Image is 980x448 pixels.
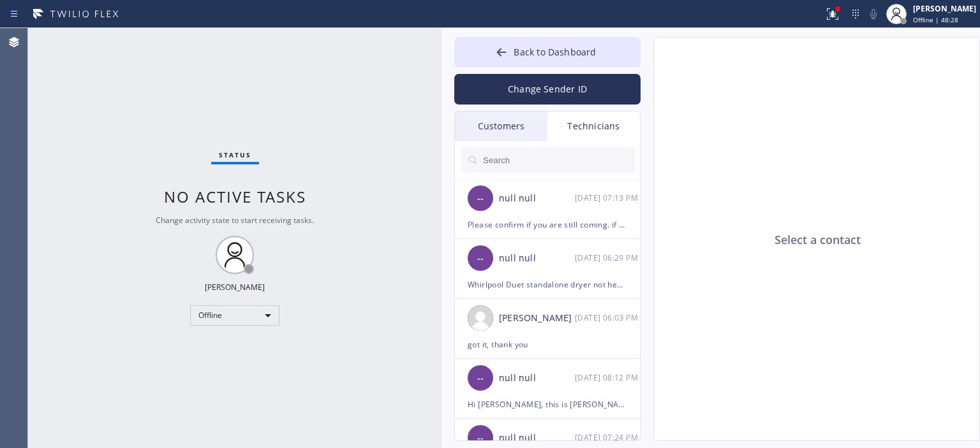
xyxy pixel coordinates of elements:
div: null null [499,191,575,206]
span: -- [477,251,484,266]
div: 03/06/2025 9:12 AM [575,370,641,385]
div: Whirlpool Duet standalone dryer not heating at least 8 yrs // 11042 [GEOGRAPHIC_DATA], [GEOGRAPHI... [468,277,627,292]
div: Technicians [547,112,640,141]
span: -- [477,431,484,445]
div: got it, thank you [468,337,627,352]
div: Offline [190,305,279,326]
div: Hi [PERSON_NAME], this is [PERSON_NAME], can you take a job in [GEOGRAPHIC_DATA][PERSON_NAME] for... [468,397,627,412]
div: [PERSON_NAME] [205,282,265,293]
span: Offline | 48:28 [913,15,958,24]
div: Customers [455,112,547,141]
input: Search [482,147,635,173]
span: -- [477,371,484,386]
div: null null [499,251,575,266]
span: -- [477,191,484,206]
button: Change Sender ID [454,74,641,105]
img: user.png [468,305,493,331]
div: 03/24/2025 9:29 AM [575,250,641,265]
span: No active tasks [164,186,306,207]
button: Mute [865,5,882,23]
button: Back to Dashboard [454,37,641,68]
div: 02/05/2025 9:24 AM [575,430,641,445]
div: null null [499,431,575,445]
span: Status [219,150,251,159]
div: [PERSON_NAME] [499,311,575,326]
div: null null [499,371,575,386]
div: 03/17/2025 9:03 AM [575,310,641,325]
span: Back to Dashboard [514,46,596,58]
div: [PERSON_NAME] [913,3,976,14]
div: Please confirm if you are still coming. if not, when can you go to this job? [URL][DOMAIN_NAME] F... [468,217,627,232]
span: Change activity state to start receiving tasks. [156,215,314,226]
div: 03/24/2025 9:13 AM [575,191,641,205]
